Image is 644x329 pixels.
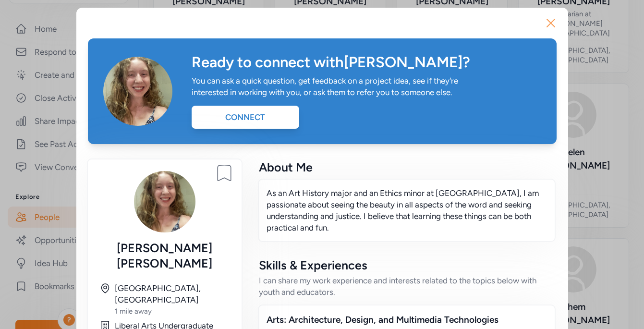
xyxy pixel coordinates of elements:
p: As an Art History major and an Ethics minor at [GEOGRAPHIC_DATA], I am passionate about seeing th... [267,187,547,233]
div: About Me [259,159,555,175]
div: You can ask a quick question, get feedback on a project idea, see if they're interested in workin... [192,75,468,98]
div: I can share my work experience and interests related to the topics below with youth and educators. [259,275,555,298]
div: [PERSON_NAME] [PERSON_NAME] [99,240,230,271]
div: Skills & Experiences [259,257,555,273]
div: Arts: Architecture, Design, and Multimedia Technologies [267,313,547,327]
div: Ready to connect with [PERSON_NAME] ? [192,54,541,71]
div: 1 mile away [115,306,230,316]
div: [GEOGRAPHIC_DATA], [GEOGRAPHIC_DATA] [115,282,230,305]
img: Avatar [103,57,172,126]
img: Avatar [134,171,195,232]
div: Connect [192,106,299,129]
